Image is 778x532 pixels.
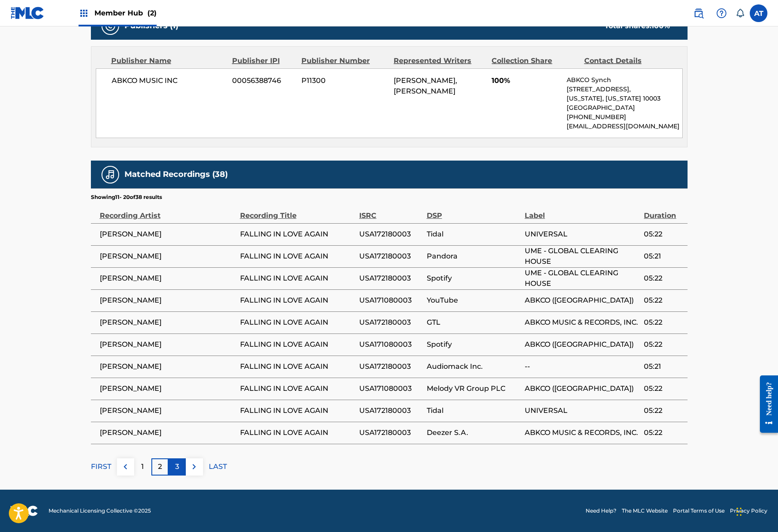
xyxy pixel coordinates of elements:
div: Recording Title [240,201,355,221]
p: 2 [158,461,162,472]
p: [GEOGRAPHIC_DATA] [567,103,682,112]
span: [PERSON_NAME] [100,361,236,372]
p: [EMAIL_ADDRESS][DOMAIN_NAME] [567,122,682,131]
span: 05:22 [644,405,683,416]
span: Spotify [427,273,520,284]
img: help [716,8,727,19]
img: left [120,461,131,472]
span: USA172180003 [359,273,422,284]
span: [PERSON_NAME] [100,251,236,262]
span: Deezer S.A. [427,427,520,438]
div: Help [713,4,730,22]
span: ABKCO ([GEOGRAPHIC_DATA]) [525,339,639,350]
a: The MLC Website [622,507,668,515]
a: Portal Terms of Use [673,507,725,515]
span: USA172180003 [359,405,422,416]
span: FALLING IN LOVE AGAIN [240,339,355,350]
span: [PERSON_NAME], [PERSON_NAME] [394,76,457,95]
span: 00056388746 [232,75,295,86]
span: 05:22 [644,229,683,240]
span: Tidal [427,405,520,416]
span: Audiomack Inc. [427,361,520,372]
span: P11300 [301,75,387,86]
span: -- [525,361,639,372]
div: Collection Share [492,56,577,66]
span: UNIVERSAL [525,405,639,416]
span: YouTube [427,295,520,306]
img: Matched Recordings [105,169,116,180]
span: FALLING IN LOVE AGAIN [240,383,355,394]
span: Tidal [427,229,520,240]
span: Mechanical Licensing Collective © 2025 [49,507,151,515]
a: Need Help? [586,507,616,515]
img: Top Rightsholders [79,8,89,19]
p: 1 [141,461,144,472]
iframe: Resource Center [753,368,778,439]
div: Publisher Name [111,56,226,66]
span: FALLING IN LOVE AGAIN [240,295,355,306]
span: ABKCO MUSIC INC [112,75,226,86]
div: Recording Artist [100,201,236,221]
span: [PERSON_NAME] [100,405,236,416]
span: 100% [492,75,560,86]
div: Label [525,201,639,221]
p: [PHONE_NUMBER] [567,112,682,122]
span: [PERSON_NAME] [100,339,236,350]
div: Contact Details [584,56,670,66]
div: Drag [737,498,742,525]
span: FALLING IN LOVE AGAIN [240,361,355,372]
h5: Matched Recordings (38) [124,169,228,180]
img: search [693,8,704,19]
span: UME - GLOBAL CLEARING HOUSE [525,246,639,267]
span: USA171080003 [359,295,422,306]
span: FALLING IN LOVE AGAIN [240,251,355,262]
div: Publisher IPI [232,56,295,66]
span: 100 % [651,22,670,30]
span: USA172180003 [359,361,422,372]
iframe: Chat Widget [734,490,778,532]
span: FALLING IN LOVE AGAIN [240,229,355,240]
a: Privacy Policy [730,507,767,515]
div: Notifications [736,9,744,18]
p: FIRST [91,461,111,472]
span: ABKCO ([GEOGRAPHIC_DATA]) [525,295,639,306]
span: FALLING IN LOVE AGAIN [240,427,355,438]
div: Duration [644,201,683,221]
span: USA172180003 [359,229,422,240]
div: Publisher Number [301,56,387,66]
span: [PERSON_NAME] [100,229,236,240]
span: USA171080003 [359,339,422,350]
span: USA172180003 [359,317,422,328]
span: Member Hub [94,8,157,18]
span: [PERSON_NAME] [100,273,236,284]
span: 05:21 [644,361,683,372]
span: (2) [147,9,157,17]
span: GTL [427,317,520,328]
p: LAST [209,461,227,472]
span: UNIVERSAL [525,229,639,240]
span: Melody VR Group PLC [427,383,520,394]
span: USA172180003 [359,251,422,262]
div: User Menu [750,4,767,22]
div: Represented Writers [394,56,485,66]
img: MLC Logo [11,7,45,19]
span: [PERSON_NAME] [100,317,236,328]
span: 05:22 [644,427,683,438]
span: ABKCO MUSIC & RECORDS, INC. [525,317,639,328]
span: [PERSON_NAME] [100,427,236,438]
p: [US_STATE], [US_STATE] 10003 [567,94,682,103]
p: ABKCO Synch [567,75,682,85]
a: Public Search [690,4,707,22]
span: 05:21 [644,251,683,262]
p: [STREET_ADDRESS], [567,85,682,94]
span: USA171080003 [359,383,422,394]
span: 05:22 [644,317,683,328]
span: USA172180003 [359,427,422,438]
span: 05:22 [644,273,683,284]
p: 3 [175,461,179,472]
span: ABKCO ([GEOGRAPHIC_DATA]) [525,383,639,394]
p: Showing 11 - 20 of 38 results [91,193,162,201]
